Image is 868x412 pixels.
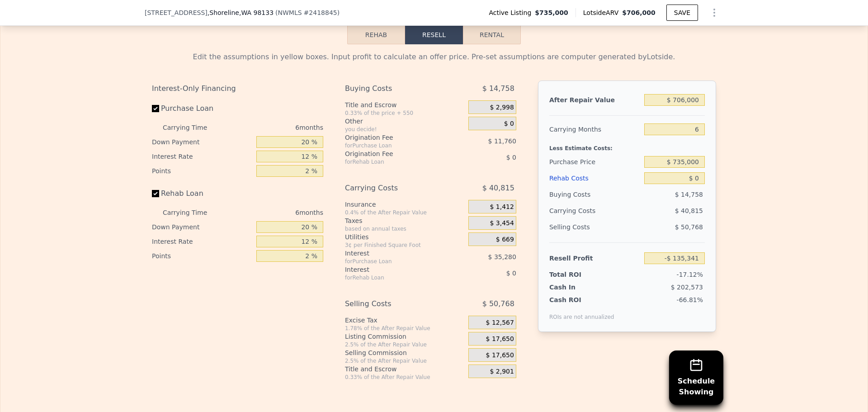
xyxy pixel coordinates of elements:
div: Buying Costs [549,186,641,203]
span: $ 11,760 [488,137,516,145]
div: Down Payment [152,135,253,149]
div: After Repair Value [549,92,641,108]
span: $ 14,758 [675,191,703,198]
div: Cash In [549,283,606,292]
div: Purchase Price [549,154,641,170]
div: Cash ROI [549,295,614,304]
div: 6 months [225,120,323,135]
button: Rehab [347,25,405,44]
span: $ 1,412 [490,203,514,211]
div: Excise Tax [345,316,465,325]
div: Carrying Time [163,205,222,220]
button: Show Options [705,4,723,22]
span: -17.12% [677,271,703,278]
span: -66.81% [677,296,703,303]
div: Carrying Costs [549,203,606,219]
div: ROIs are not annualized [549,304,614,321]
div: Listing Commission [345,332,465,341]
div: 0.33% of the price + 550 [345,109,465,117]
div: Carrying Months [549,121,641,137]
div: for Purchase Loan [345,142,446,149]
div: 0.33% of the After Repair Value [345,374,465,381]
span: NWMLS [278,9,302,16]
div: 3¢ per Finished Square Foot [345,242,465,249]
button: SAVE [666,5,698,21]
div: 0.4% of the After Repair Value [345,209,465,216]
div: Interest Rate [152,149,253,164]
div: Points [152,164,253,178]
div: for Rehab Loan [345,274,446,281]
span: $ 669 [496,236,514,244]
div: Interest [345,265,446,274]
span: $ 0 [506,154,516,161]
span: [STREET_ADDRESS] [145,8,208,17]
span: # 2418845 [304,9,337,16]
div: Rehab Costs [549,170,641,186]
div: Less Estimate Costs: [549,137,705,154]
div: Buying Costs [345,81,446,97]
span: Active Listing [489,8,535,17]
div: Selling Costs [549,219,641,235]
input: Purchase Loan [152,105,159,112]
div: Utilities [345,232,465,242]
span: $ 2,998 [490,104,514,112]
div: Carrying Costs [345,180,446,196]
span: $ 0 [504,120,514,128]
span: $706,000 [622,9,656,16]
div: Interest [345,249,446,258]
div: Interest-Only Financing [152,81,323,97]
span: $ 50,768 [675,223,703,231]
div: Resell Profit [549,250,641,266]
div: Total ROI [549,270,606,279]
span: $ 12,567 [486,319,514,327]
span: $ 50,768 [482,296,514,312]
div: for Rehab Loan [345,158,446,166]
span: $ 2,901 [490,368,514,376]
div: 2.5% of the After Repair Value [345,341,465,348]
span: $ 35,280 [488,253,516,260]
label: Purchase Loan [152,100,253,117]
div: 6 months [225,205,323,220]
div: Selling Commission [345,348,465,357]
span: , WA 98133 [239,9,274,16]
span: $ 14,758 [482,81,514,97]
div: Title and Escrow [345,100,465,109]
div: Edit the assumptions in yellow boxes. Input profit to calculate an offer price. Pre-set assumptio... [152,52,716,62]
div: Selling Costs [345,296,446,312]
button: Resell [405,25,463,44]
div: Interest Rate [152,234,253,249]
span: $ 0 [506,270,516,277]
input: Rehab Loan [152,190,159,197]
div: based on annual taxes [345,225,465,232]
div: ( ) [275,8,340,17]
div: 2.5% of the After Repair Value [345,357,465,365]
label: Rehab Loan [152,185,253,202]
span: $ 17,650 [486,351,514,360]
div: Origination Fee [345,149,446,158]
span: Lotside ARV [583,8,622,17]
button: Rental [463,25,521,44]
button: ScheduleShowing [669,350,723,405]
div: 1.78% of the After Repair Value [345,325,465,332]
span: $ 202,573 [671,284,703,291]
div: Points [152,249,253,263]
div: Insurance [345,200,465,209]
div: Carrying Time [163,120,222,135]
span: $ 40,815 [482,180,514,196]
div: for Purchase Loan [345,258,446,265]
div: Taxes [345,216,465,225]
div: you decide! [345,126,465,133]
span: $ 17,650 [486,335,514,343]
span: $735,000 [535,8,568,17]
div: Other [345,117,465,126]
span: $ 40,815 [675,207,703,214]
div: Down Payment [152,220,253,234]
div: Origination Fee [345,133,446,142]
span: $ 3,454 [490,219,514,227]
div: Title and Escrow [345,365,465,374]
span: , Shoreline [208,8,274,17]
